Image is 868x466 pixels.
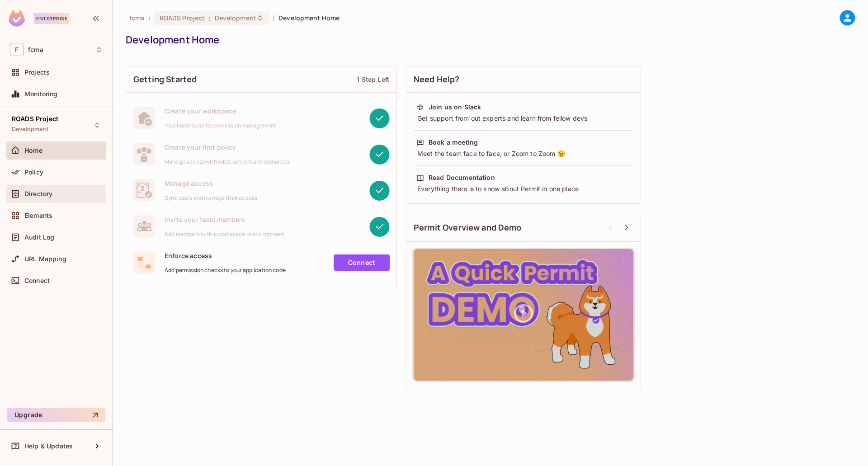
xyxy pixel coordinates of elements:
span: Monitoring [24,90,58,98]
span: Projects [24,69,50,76]
div: Meet the team face to face, or Zoom to Zoom 😉 [416,149,631,158]
span: Policy [24,169,43,176]
span: Home [24,147,43,154]
div: Read Documentation [429,173,495,182]
span: Workspace: fcma [28,46,43,53]
img: SReyMgAAAABJRU5ErkJggg== [9,10,25,27]
div: Get support from out experts and learn from fellow devs [416,114,631,123]
span: Development [215,14,256,22]
span: Help & Updates [24,442,73,450]
span: F [10,43,24,56]
span: Invite your team members [165,215,285,224]
div: 1 Step Left [357,75,389,84]
span: Sync users and manage their access [165,194,257,202]
div: Development Home [126,33,851,47]
span: Add members to this workspace or environment [165,231,285,238]
span: Manage access with roles, actions and resources [165,158,289,165]
div: Enterprise [34,13,69,24]
span: Development Home [278,14,340,22]
div: Book a meeting [429,138,478,147]
span: ROADS Project [12,115,58,122]
div: Join us on Slack [429,103,481,112]
span: Add permission checks to your application code [165,267,286,274]
span: the active workspace [129,14,145,22]
span: Create your workspace [165,107,276,115]
div: Everything there is to know about Permit in one place [416,184,631,193]
li: / [273,14,275,22]
span: Getting Started [133,74,197,85]
li: / [148,14,151,22]
button: Upgrade [7,408,105,422]
span: Directory [24,190,52,198]
span: Permit Overview and Demo [414,222,522,233]
span: Your home base for permission management [165,122,276,129]
span: URL Mapping [24,255,66,263]
span: Enforce access [165,251,286,260]
span: Manage access [165,179,257,188]
span: : [208,14,211,22]
span: Audit Log [24,234,54,241]
span: Connect [24,277,50,284]
span: Need Help? [414,74,460,85]
span: ROADS Project [160,14,205,22]
span: Elements [24,212,52,219]
span: Create your first policy [165,143,289,151]
span: Development [12,126,48,133]
a: Connect [334,254,390,271]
